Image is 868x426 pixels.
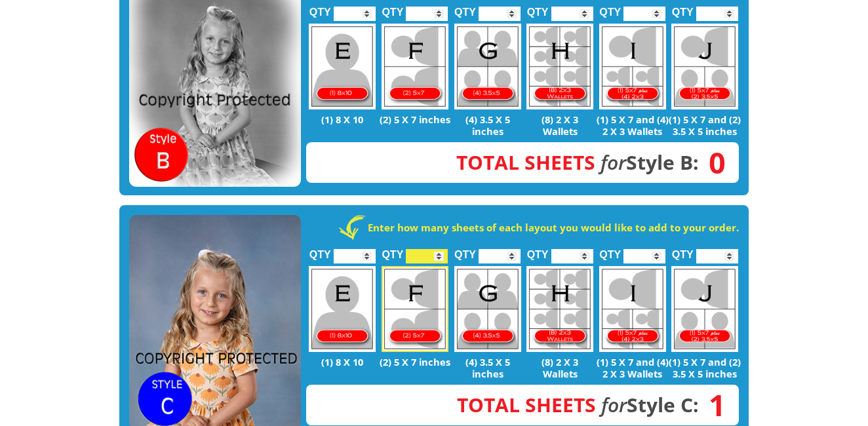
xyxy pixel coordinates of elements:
span: Total Sheets [456,149,595,176]
label: QTY [672,235,694,267]
img: E [309,266,376,352]
p: (2) 5 X 7 inches [379,356,452,368]
img: H [526,266,593,352]
img: H [526,24,593,109]
p: (1) 5 X 7 and (2) 3.5 X 5 inches [669,356,741,379]
img: I [599,266,666,352]
strong: Enter how many sheets of each layout you would like to add to your order. [368,221,739,234]
p: (8) 2 X 3 Wallets [524,113,597,137]
img: E [309,24,376,109]
img: J [671,266,738,352]
p: (1) 5 X 7 and (4) 2 X 3 Wallets [596,356,669,379]
p: (8) 2 X 3 Wallets [524,356,597,379]
img: I [599,24,666,109]
img: F [382,24,448,109]
p: (2) 5 X 7 inches [379,113,452,125]
img: J [671,24,738,109]
em: for [601,391,627,418]
strong: Style B: [456,149,699,176]
label: QTY [527,235,549,267]
label: QTY [454,235,476,267]
p: (4) 3.5 X 5 inches [451,113,524,137]
p: (4) 3.5 X 5 inches [451,356,524,379]
img: G [454,266,521,352]
span: 0 [699,155,726,170]
label: QTY [382,235,403,267]
img: G [454,24,521,109]
span: 1 [699,398,726,412]
label: QTY [309,235,331,267]
span: Total Sheets [457,391,596,418]
p: (1) 8 X 10 [306,356,379,368]
em: for [601,149,626,176]
p: (1) 5 X 7 and (2) 3.5 X 5 inches [669,113,741,137]
label: QTY [599,235,621,267]
p: (1) 8 X 10 [306,113,379,125]
p: (1) 5 X 7 and (4) 2 X 3 Wallets [596,113,669,137]
img: F [382,266,448,352]
strong: Style C: [457,391,699,418]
